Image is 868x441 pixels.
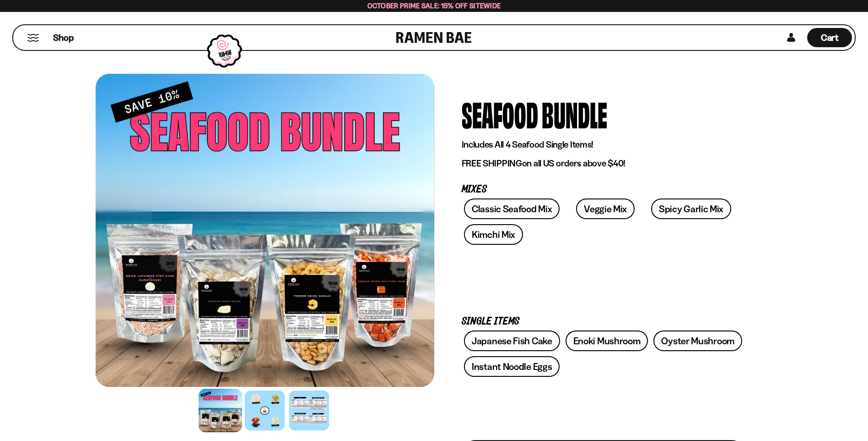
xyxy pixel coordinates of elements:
[462,158,745,169] p: on all US orders above $40!
[464,224,523,245] a: Kimchi Mix
[807,25,852,50] div: Cart
[53,32,74,44] span: Shop
[651,198,731,219] a: Spicy Garlic Mix
[367,1,501,10] span: October Prime Sale: 15% off Sitewide
[821,32,839,43] span: Cart
[53,28,74,47] a: Shop
[464,198,560,219] a: Classic Seafood Mix
[462,317,745,326] p: Single Items
[464,331,560,351] a: Japanese Fish Cake
[462,139,745,150] p: Includes All 4 Seafood Single Items!
[27,34,39,42] button: Mobile Menu Trigger
[464,356,560,377] a: Instant Noodle Eggs
[462,97,538,131] div: Seafood
[542,97,607,131] div: Bundle
[462,158,522,169] strong: FREE SHIPPING
[566,331,648,351] a: Enoki Mushroom
[462,185,745,194] p: Mixes
[576,198,635,219] a: Veggie Mix
[653,331,742,351] a: Oyster Mushroom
